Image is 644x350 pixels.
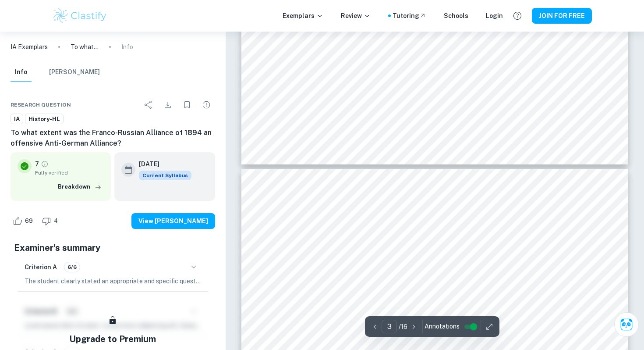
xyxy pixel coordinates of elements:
[25,115,63,124] span: History-HL
[425,322,460,331] span: Annotations
[11,114,23,125] a: IA
[69,332,156,346] h5: Upgrade to Premium
[139,171,191,180] span: Current Syllabus
[35,169,104,177] span: Fully verified
[64,263,80,271] span: 6/6
[35,159,39,169] p: 7
[399,322,407,332] p: / 16
[41,160,49,168] a: Grade fully verified
[11,101,71,109] span: Research question
[341,11,371,21] p: Review
[71,42,99,52] p: To what extent was the Franco-Russian Alliance of 1894 an offensive Anti-German Alliance?
[56,180,104,193] button: Breakdown
[25,114,64,125] a: History-HL
[140,96,157,114] div: Share
[614,312,639,337] button: Ask Clai
[198,96,215,114] div: Report issue
[52,7,108,25] img: Clastify logo
[25,276,201,286] p: The student clearly stated an appropriate and specific question for the historical investigation,...
[283,11,323,21] p: Exemplars
[49,217,63,225] span: 4
[139,171,191,180] div: This exemplar is based on the current syllabus. Feel free to refer to it for inspiration/ideas wh...
[131,213,215,229] button: View [PERSON_NAME]
[159,96,177,114] div: Download
[25,262,57,272] h6: Criterion A
[14,241,212,254] h5: Examiner's summary
[486,11,503,21] a: Login
[20,217,38,225] span: 69
[121,42,133,52] p: Info
[510,8,525,23] button: Help and Feedback
[11,42,48,52] a: IA Exemplars
[11,128,215,149] h6: To what extent was the Franco-Russian Alliance of 1894 an offensive Anti-German Alliance?
[11,214,38,228] div: Like
[11,63,32,82] button: Info
[178,96,196,114] div: Bookmark
[39,214,63,228] div: Dislike
[139,159,184,169] h6: [DATE]
[11,115,23,124] span: IA
[49,63,100,82] button: [PERSON_NAME]
[393,11,426,21] a: Tutoring
[532,8,592,24] button: JOIN FOR FREE
[444,11,468,21] a: Schools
